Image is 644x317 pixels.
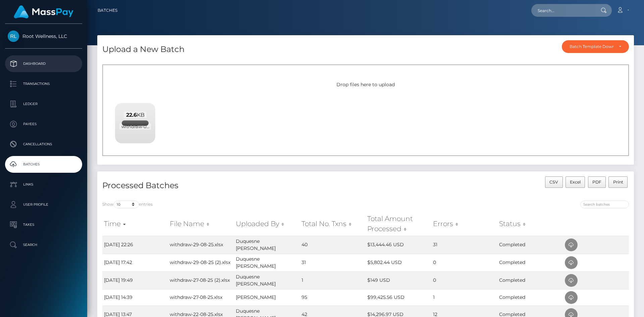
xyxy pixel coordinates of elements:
[336,82,395,88] span: Drop files here to upload
[5,236,82,253] a: Search
[119,123,174,129] span: withdraw-03-09-25.xlsx
[300,271,366,289] td: 1
[168,271,234,289] td: withdraw-27-08-25 (2).xlsx
[102,212,168,236] th: Time: activate to sort column ascending
[126,112,137,118] strong: 22.6
[102,271,168,289] td: [DATE] 19:49
[497,236,563,254] td: Completed
[234,212,300,236] th: Uploaded By: activate to sort column ascending
[168,236,234,254] td: withdraw-29-08-25.xlsx
[5,136,82,153] a: Cancellations
[102,180,361,192] h4: Processed Batches
[5,33,82,39] span: Root Wellness, LLC
[5,55,82,72] a: Dashboard
[431,271,497,289] td: 0
[570,44,613,49] div: Batch Template Download
[102,236,168,254] td: [DATE] 22:26
[592,179,601,184] span: PDF
[613,179,623,184] span: Print
[431,212,497,236] th: Errors: activate to sort column ascending
[431,236,497,254] td: 31
[168,212,234,236] th: File Name: activate to sort column ascending
[497,289,563,306] td: Completed
[300,289,366,306] td: 95
[14,5,73,18] img: MassPay Logo
[8,31,19,42] img: Root Wellness, LLC
[234,271,300,289] td: Duquesne [PERSON_NAME]
[8,220,79,230] p: Taxes
[8,119,79,129] p: Payees
[234,236,300,254] td: Duquesne [PERSON_NAME]
[366,289,431,306] td: $99,425.56 USD
[5,176,82,193] a: Links
[366,236,431,254] td: $13,444.46 USD
[168,254,234,271] td: withdraw-29-08-25 (2).xlsx
[431,254,497,271] td: 0
[8,179,79,190] p: Links
[168,289,234,306] td: withdraw-27-08-25.xlsx
[98,3,117,17] a: Batches
[102,254,168,271] td: [DATE] 17:42
[580,201,629,208] input: Search batches
[124,112,147,118] span: KB
[8,159,79,169] p: Batches
[570,179,581,184] span: Excel
[545,176,563,188] button: CSV
[8,240,79,250] p: Search
[431,289,497,306] td: 1
[234,254,300,271] td: Duquesne [PERSON_NAME]
[102,44,184,55] h4: Upload a New Batch
[608,176,628,188] button: Print
[497,254,563,271] td: Completed
[5,75,82,92] a: Transactions
[366,212,431,236] th: Total Amount Processed: activate to sort column ascending
[562,40,629,53] button: Batch Template Download
[549,179,558,184] span: CSV
[114,201,139,208] select: Showentries
[102,201,153,208] label: Show entries
[497,271,563,289] td: Completed
[5,96,82,112] a: Ledger
[8,139,79,149] p: Cancellations
[5,196,82,213] a: User Profile
[5,216,82,233] a: Taxes
[8,200,79,210] p: User Profile
[5,116,82,133] a: Payees
[366,254,431,271] td: $5,802.44 USD
[8,59,79,69] p: Dashboard
[366,271,431,289] td: $149 USD
[566,176,585,188] button: Excel
[300,236,366,254] td: 40
[8,79,79,89] p: Transactions
[5,156,82,173] a: Batches
[234,289,300,306] td: [PERSON_NAME]
[8,99,79,109] p: Ledger
[531,4,594,17] input: Search...
[300,212,366,236] th: Total No. Txns: activate to sort column ascending
[497,212,563,236] th: Status: activate to sort column ascending
[102,289,168,306] td: [DATE] 14:39
[588,176,606,188] button: PDF
[300,254,366,271] td: 31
